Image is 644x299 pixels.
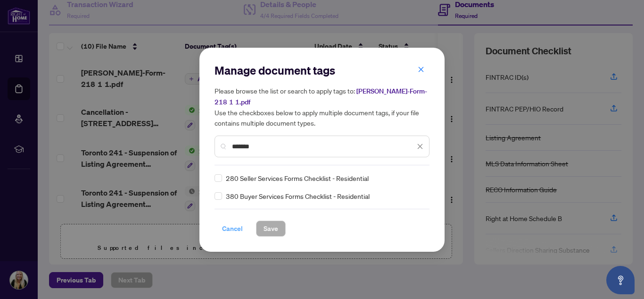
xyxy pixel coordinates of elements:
span: Cancel [222,221,243,236]
span: close [417,143,423,150]
span: close [418,66,424,73]
h2: Manage document tags [215,63,429,78]
button: Save [256,221,286,237]
button: Open asap [606,266,635,294]
span: [PERSON_NAME]-Form-218 1 1.pdf [215,87,427,106]
h5: Please browse the list or search to apply tags to: Use the checkboxes below to apply multiple doc... [215,85,429,128]
span: 380 Buyer Services Forms Checklist - Residential [226,191,370,201]
span: 280 Seller Services Forms Checklist - Residential [226,173,369,183]
button: Cancel [215,221,250,237]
